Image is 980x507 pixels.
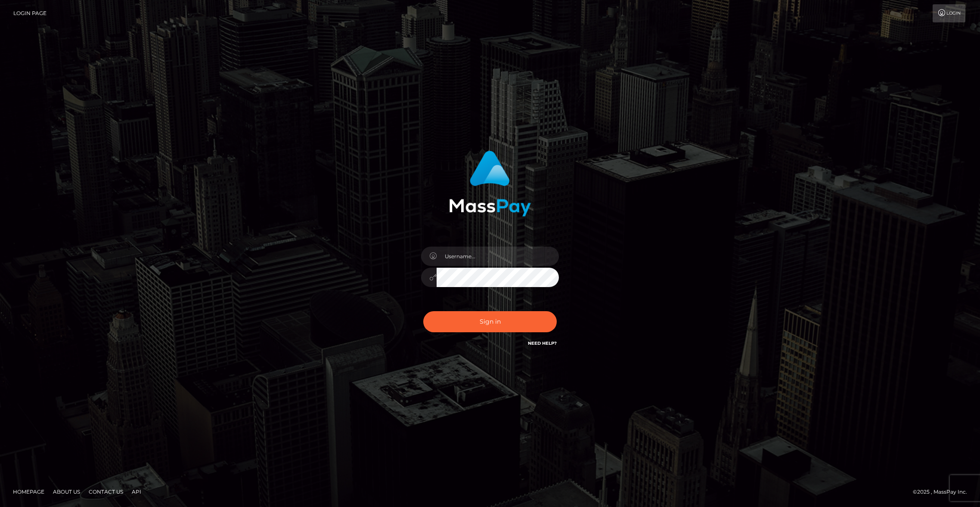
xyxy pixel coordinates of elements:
[85,485,127,498] a: Contact Us
[128,485,145,498] a: API
[423,311,557,332] button: Sign in
[528,340,557,346] a: Need Help?
[13,4,47,22] a: Login Page
[9,485,48,498] a: Homepage
[437,247,559,266] input: Username...
[449,151,531,216] img: MassPay Login
[50,485,84,498] a: About Us
[933,4,965,22] a: Login
[913,487,974,497] div: © 2025 , MassPay Inc.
